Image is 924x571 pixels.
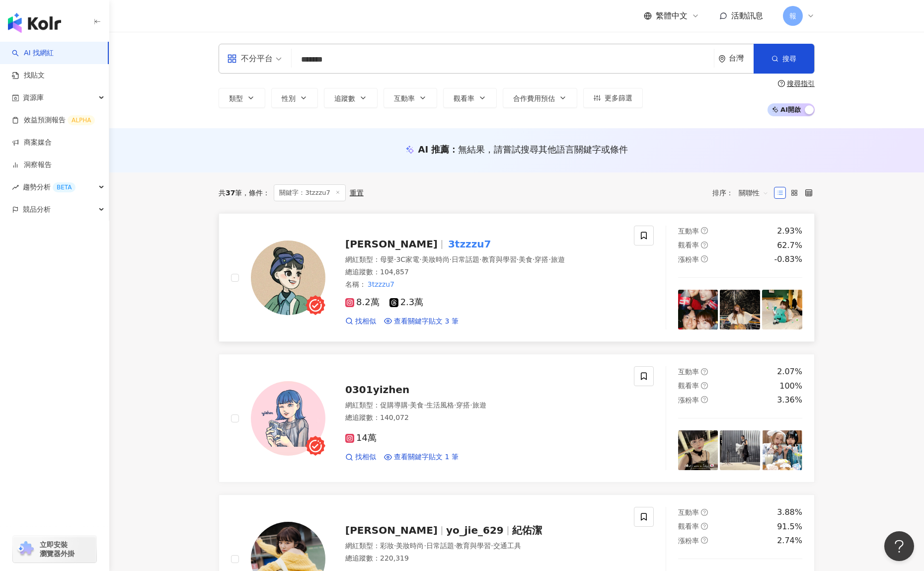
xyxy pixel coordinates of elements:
[345,401,622,410] div: 網紅類型 ：
[384,317,459,326] a: 查看關鍵字貼文 3 筆
[777,521,802,532] div: 91.5%
[242,189,270,197] span: 條件 ：
[787,80,815,87] div: 搜尋指引
[384,452,459,462] a: 查看關鍵字貼文 1 筆
[274,184,345,201] span: 關鍵字：3tzzzu7
[754,44,814,74] button: 搜尋
[227,51,273,67] div: 不分平台
[782,55,796,63] span: 搜尋
[778,80,785,87] span: question-circle
[345,524,438,536] span: [PERSON_NAME]
[23,198,51,221] span: 競品分析
[548,255,550,263] span: ·
[251,381,325,456] img: KOL Avatar
[656,10,688,21] span: 繁體中文
[410,401,424,409] span: 美食
[512,524,542,536] span: 紀佑潔
[419,255,421,263] span: ·
[701,368,708,375] span: question-circle
[456,542,491,550] span: 教育與學習
[12,138,52,148] a: 商案媒合
[701,396,708,403] span: question-circle
[701,227,708,234] span: question-circle
[678,241,699,249] span: 觀看率
[678,382,699,390] span: 觀看率
[452,255,479,263] span: 日常話題
[426,542,454,550] span: 日常話題
[424,401,426,409] span: ·
[396,542,424,550] span: 美妝時尚
[380,401,408,409] span: 促購導購
[472,401,486,409] span: 旅遊
[394,452,459,462] span: 查看關鍵字貼文 1 筆
[718,55,726,63] span: environment
[712,185,774,201] div: 排序：
[418,143,628,156] div: AI 推薦 ：
[422,255,450,263] span: 美妝時尚
[720,430,760,471] img: post-image
[345,452,376,462] a: 找相似
[678,522,699,530] span: 觀看率
[479,255,481,263] span: ·
[12,48,54,58] a: searchAI 找網紅
[491,542,493,550] span: ·
[23,176,76,198] span: 趨勢分析
[551,255,565,263] span: 旅遊
[229,94,243,102] span: 類型
[219,354,815,483] a: KOL Avatar0301yizhen網紅類型：促購導購·美食·生活風格·穿搭·旅遊總追蹤數：140,07214萬找相似查看關鍵字貼文 1 筆互動率question-circle2.07%觀看...
[470,401,472,409] span: ·
[355,317,376,326] span: 找相似
[12,184,19,191] span: rise
[12,71,45,81] a: 找貼文
[701,523,708,530] span: question-circle
[350,189,364,197] div: 重置
[345,413,622,423] div: 總追蹤數 ： 140,072
[334,94,355,102] span: 追蹤數
[226,189,235,197] span: 37
[503,88,577,108] button: 合作費用預估
[345,317,376,326] a: 找相似
[701,382,708,389] span: question-circle
[678,368,699,376] span: 互動率
[789,10,796,21] span: 報
[678,227,699,235] span: 互動率
[701,242,708,248] span: question-circle
[426,401,454,409] span: 生活風格
[720,290,760,330] img: post-image
[605,94,632,102] span: 更多篩選
[456,401,470,409] span: 穿搭
[227,54,237,64] span: appstore
[443,88,497,108] button: 觀看率
[394,542,396,550] span: ·
[777,240,802,251] div: 62.7%
[446,524,504,536] span: yo_jie_629
[729,54,754,63] div: 台灣
[678,508,699,516] span: 互動率
[777,507,802,518] div: 3.88%
[282,94,296,102] span: 性別
[583,88,643,108] button: 更多篩選
[777,395,802,406] div: 3.36%
[394,255,396,263] span: ·
[519,255,533,263] span: 美食
[389,297,424,308] span: 2.3萬
[345,297,380,308] span: 8.2萬
[701,537,708,544] span: question-circle
[13,536,96,563] a: chrome extension立即安裝 瀏覽器外掛
[380,542,394,550] span: 彩妝
[731,11,763,20] span: 活動訊息
[535,255,548,263] span: 穿搭
[380,255,394,263] span: 母嬰
[12,160,52,170] a: 洞察報告
[482,255,517,263] span: 教育與學習
[53,182,76,192] div: BETA
[345,541,622,551] div: 網紅類型 ：
[450,255,452,263] span: ·
[8,13,61,33] img: logo
[739,185,769,201] span: 關聯性
[533,255,535,263] span: ·
[517,255,519,263] span: ·
[345,279,396,290] span: 名稱 ：
[394,317,459,326] span: 查看關鍵字貼文 3 筆
[271,88,318,108] button: 性別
